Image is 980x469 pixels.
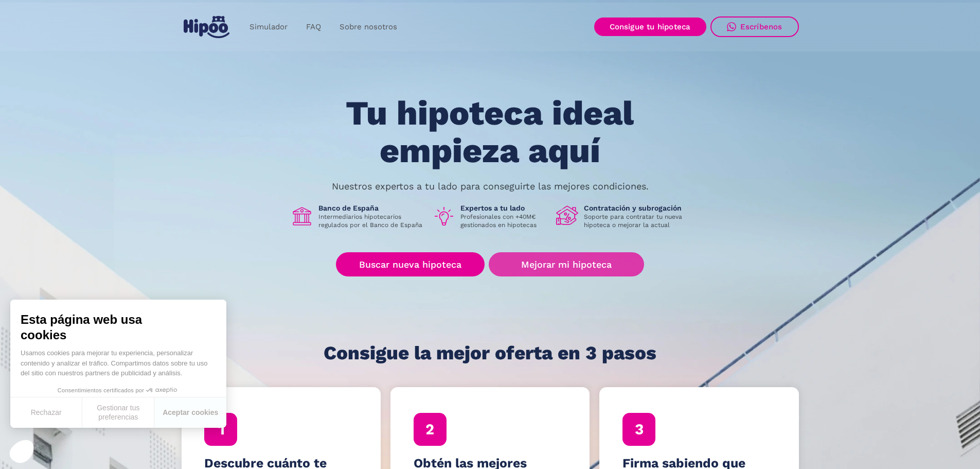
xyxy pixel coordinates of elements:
[336,252,485,276] a: Buscar nueva hipoteca
[318,213,424,229] p: Intermediarios hipotecarios regulados por el Banco de España
[740,22,782,31] div: Escríbenos
[318,203,424,213] h1: Banco de España
[297,17,330,37] a: FAQ
[332,182,649,190] p: Nuestros expertos a tu lado para conseguirte las mejores condiciones.
[594,18,706,36] a: Consigue tu hipoteca
[330,17,406,37] a: Sobre nosotros
[460,213,548,229] p: Profesionales con +40M€ gestionados en hipotecas
[295,95,685,169] h1: Tu hipoteca ideal empieza aquí
[584,213,690,229] p: Soporte para contratar tu nueva hipoteca o mejorar la actual
[710,16,799,37] a: Escríbenos
[460,203,548,213] h1: Expertos a tu lado
[584,203,690,213] h1: Contratación y subrogación
[489,252,644,276] a: Mejorar mi hipoteca
[240,17,297,37] a: Simulador
[324,343,656,363] h1: Consigue la mejor oferta en 3 pasos
[182,12,232,42] a: home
